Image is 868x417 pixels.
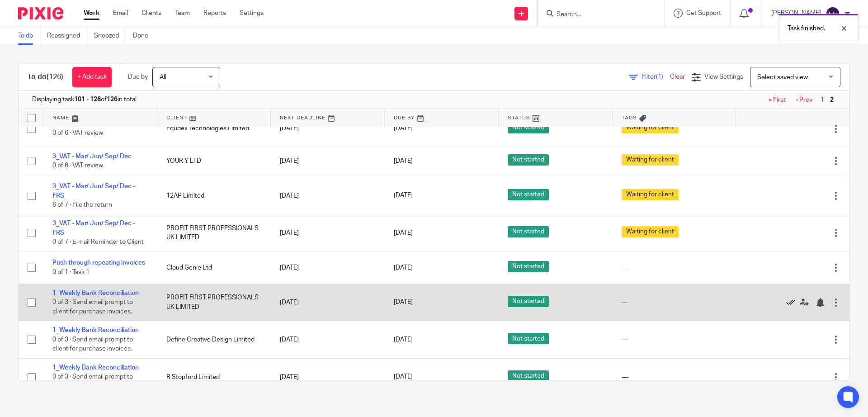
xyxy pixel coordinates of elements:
a: 3_VAT - Mar/ Jun/ Sep/ Dec - FRS [52,220,135,236]
span: [DATE] [394,374,413,380]
h1: To do [28,72,63,82]
span: Not started [508,122,549,133]
td: [DATE] [271,321,385,358]
span: View Settings [704,74,743,80]
span: Waiting for client [622,122,679,133]
span: Tags [622,115,637,120]
td: R Stopford Limited [157,358,271,395]
span: 0 of 6 · VAT review [52,130,103,137]
span: Not started [508,261,549,272]
a: 1 [821,97,824,103]
a: Team [175,9,190,18]
span: 2 [828,95,836,105]
p: Due by [128,72,148,81]
td: [DATE] [271,113,385,145]
a: Push through repeating invoices [52,260,145,266]
p: Task finished. [788,24,825,33]
td: [DATE] [271,145,385,177]
span: [DATE] [394,265,413,271]
a: Done [133,27,155,45]
a: 3_VAT - Mar/ Jun/ Sep/ Dec - FRS [52,183,135,199]
span: Waiting for client [622,189,679,200]
a: Clear [670,74,685,80]
a: Reassigned [47,27,87,45]
div: --- [622,335,727,344]
td: PROFIT FIRST PROFESSIONALS UK LIMITED [157,214,271,251]
span: Displaying task of in total [32,95,137,104]
a: Mark as done [786,298,800,307]
a: Work [84,9,99,18]
a: 1_Weekly Bank Reconciliation [52,327,139,333]
span: [DATE] [394,125,413,132]
td: Equdex Technologies Limited [157,113,271,145]
a: Clients [142,9,161,18]
span: 0 of 3 · Send email prompt to client for purchase invoices. [52,299,133,315]
td: [DATE] [271,214,385,251]
a: Settings [240,9,264,18]
a: 1_Weekly Bank Reconciliation [52,290,139,296]
a: « First [769,97,786,103]
span: Waiting for client [622,154,679,166]
td: 12AP Limited [157,177,271,214]
td: [DATE] [271,251,385,284]
span: 0 of 1 · Task 1 [52,269,90,275]
span: 0 of 7 · E-mail Reminder to Client [52,239,144,245]
span: 0 of 6 · VAT review [52,162,103,169]
div: --- [622,373,727,382]
td: Define Creative Design Limited [157,321,271,358]
span: Not started [508,370,549,382]
a: 3_VAT - Mar/ Jun/ Sep/ Dec [52,153,132,160]
img: Pixie [18,7,63,19]
b: 101 - 126 [74,96,101,103]
div: --- [622,263,727,272]
span: [DATE] [394,158,413,164]
nav: pager [764,96,836,104]
span: Not started [508,226,549,237]
td: PROFIT FIRST PROFESSIONALS UK LIMITED [157,284,271,321]
span: (126) [47,73,63,81]
td: Cloud Genie Ltd [157,251,271,284]
td: [DATE] [271,177,385,214]
a: Email [113,9,128,18]
span: [DATE] [394,193,413,199]
span: 0 of 3 · Send email prompt to client for purchase invoices. [52,336,133,352]
td: [DATE] [271,358,385,395]
a: Snoozed [94,27,126,45]
a: Reports [203,9,226,18]
a: To do [18,27,40,45]
span: Not started [508,333,549,344]
img: svg%3E [826,6,840,21]
span: 0 of 3 · Send email prompt to client for purchase invoices. [52,374,133,390]
span: Waiting for client [622,226,679,237]
div: --- [622,298,727,307]
span: [DATE] [394,299,413,306]
a: + Add task [72,67,112,87]
span: Not started [508,189,549,200]
span: Filter [642,74,670,80]
span: 6 of 7 · File the return [52,202,112,208]
td: [DATE] [271,284,385,321]
b: 126 [107,96,118,103]
span: Not started [508,154,549,166]
span: All [160,74,166,81]
span: Not started [508,296,549,307]
span: [DATE] [394,336,413,343]
span: [DATE] [394,230,413,236]
a: 1_Weekly Bank Reconciliation [52,365,139,371]
td: YOUR Y LTD [157,145,271,177]
a: ‹ Prev [796,97,812,103]
span: Select saved view [757,74,808,81]
span: (1) [656,74,663,80]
